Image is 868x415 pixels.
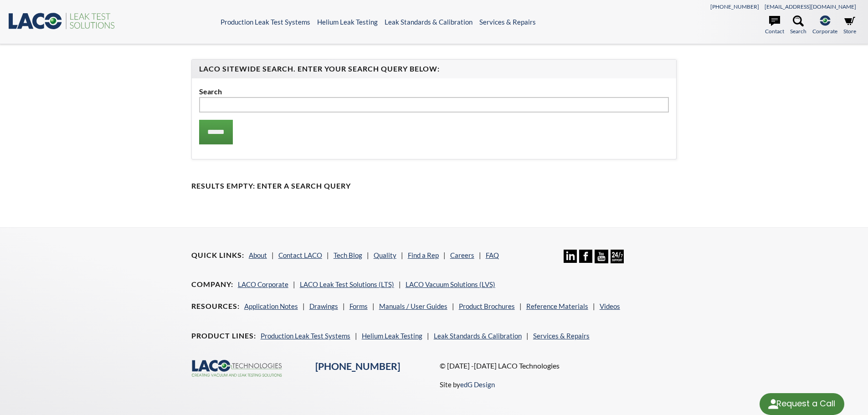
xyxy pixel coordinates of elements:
p: © [DATE] -[DATE] LACO Technologies [440,360,677,372]
a: edG Design [460,380,495,389]
a: Services & Repairs [533,332,590,340]
a: Tech Blog [334,251,362,259]
h4: Company [191,280,233,289]
a: Forms [349,302,368,310]
a: Product Brochures [459,302,515,310]
a: LACO Leak Test Solutions (LTS) [300,280,394,288]
a: LACO Vacuum Solutions (LVS) [406,280,495,288]
a: Leak Standards & Calibration [434,332,522,340]
a: About [249,251,267,259]
a: LACO Corporate [238,280,288,288]
h4: Quick Links [191,251,244,260]
a: Reference Materials [526,302,588,310]
label: Search [199,86,669,97]
a: Contact LACO [278,251,322,259]
a: Leak Standards & Calibration [385,18,473,26]
a: [EMAIL_ADDRESS][DOMAIN_NAME] [765,3,856,10]
h4: LACO Sitewide Search. Enter your Search Query Below: [199,64,669,74]
a: Helium Leak Testing [317,18,378,26]
a: Videos [600,302,620,310]
a: FAQ [486,251,499,259]
a: Careers [450,251,474,259]
h4: Product Lines [191,331,256,341]
a: Production Leak Test Systems [221,18,310,26]
a: Store [843,15,856,36]
span: Corporate [812,27,837,36]
a: Application Notes [244,302,298,310]
h4: Results Empty: Enter a Search Query [191,181,677,191]
a: Manuals / User Guides [379,302,447,310]
a: Quality [374,251,396,259]
a: Contact [765,15,784,36]
a: [PHONE_NUMBER] [315,360,400,372]
img: round button [766,397,781,411]
div: Request a Call [776,393,835,414]
div: Request a Call [760,393,844,415]
a: Helium Leak Testing [362,332,422,340]
p: Site by [440,379,495,390]
a: Find a Rep [408,251,439,259]
a: 24/7 Support [611,256,624,265]
a: Production Leak Test Systems [261,332,350,340]
img: 24/7 Support Icon [611,250,624,263]
a: Search [790,15,806,36]
a: Services & Repairs [479,18,536,26]
a: [PHONE_NUMBER] [710,3,759,10]
a: Drawings [309,302,338,310]
h4: Resources [191,302,240,311]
